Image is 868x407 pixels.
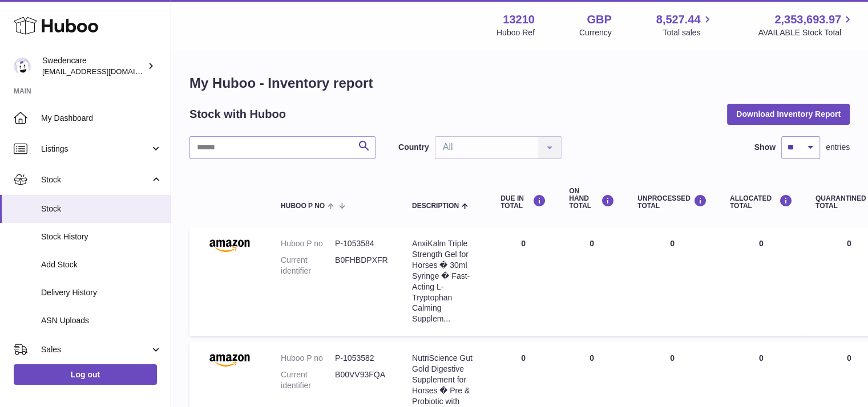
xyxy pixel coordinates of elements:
[637,194,707,210] div: UNPROCESSED Total
[626,227,718,336] td: 0
[41,259,162,270] span: Add Stock
[754,142,776,153] label: Show
[335,353,389,364] dd: P-1053582
[503,12,535,27] strong: 13210
[587,12,611,27] strong: GBP
[41,231,162,242] span: Stock History
[201,353,258,367] img: product image
[41,315,162,326] span: ASN Uploads
[281,238,335,249] dt: Huboo P no
[281,353,335,364] dt: Huboo P no
[42,55,145,77] div: Swedencare
[758,27,854,38] span: AVAILABLE Stock Total
[335,255,389,276] dd: B0FHBDPXFR
[189,74,850,92] h1: My Huboo - Inventory report
[847,353,851,363] span: 0
[656,12,701,27] span: 8,527.44
[41,203,162,214] span: Stock
[281,369,335,391] dt: Current identifier
[412,202,459,210] span: Description
[41,287,162,298] span: Delivery History
[412,238,478,324] div: AnxiKalm Triple Strength Gel for Horses � 30ml Syringe � Fast-Acting L-Tryptophan Calming Supplem...
[656,12,714,38] a: 8,527.44 Total sales
[500,194,546,210] div: DUE IN TOTAL
[398,142,429,153] label: Country
[558,227,626,336] td: 0
[335,369,389,391] dd: B00VV93FQA
[335,238,389,249] dd: P-1053584
[569,188,615,210] div: ON HAND Total
[281,202,325,210] span: Huboo P no
[758,12,854,38] a: 2,353,693.97 AVAILABLE Stock Total
[201,238,258,252] img: product image
[41,144,150,154] span: Listings
[774,12,841,27] span: 2,353,693.97
[42,67,168,76] span: [EMAIL_ADDRESS][DOMAIN_NAME]
[189,107,286,122] h2: Stock with Huboo
[41,174,150,185] span: Stock
[41,113,162,124] span: My Dashboard
[281,255,335,276] dt: Current identifier
[727,104,850,124] button: Download Inventory Report
[14,58,31,75] img: internalAdmin-13210@internal.huboo.com
[663,27,713,38] span: Total sales
[826,142,850,153] span: entries
[14,364,157,385] a: Log out
[579,27,612,38] div: Currency
[718,227,804,336] td: 0
[847,239,851,248] span: 0
[489,227,558,336] td: 0
[41,344,150,355] span: Sales
[496,27,535,38] div: Huboo Ref
[730,194,793,210] div: ALLOCATED Total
